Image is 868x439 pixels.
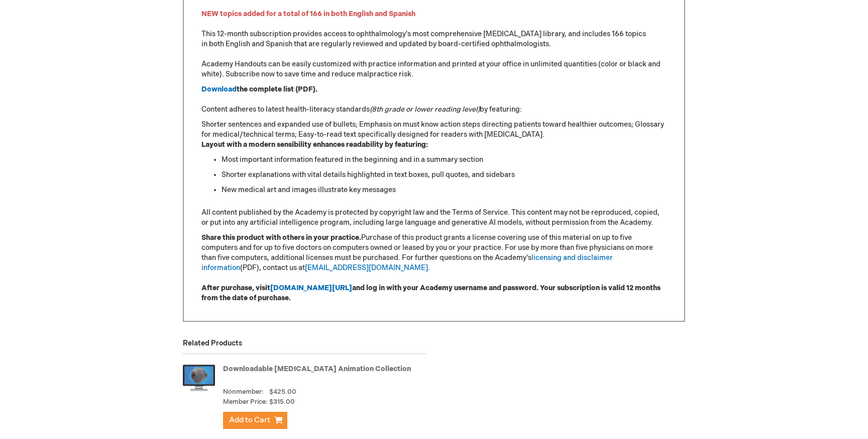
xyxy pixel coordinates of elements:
[370,105,480,114] em: (8th grade or lower reading level)
[201,284,270,292] strong: After purchase, visit
[352,284,538,292] strong: and log in with your Academy username and password.
[223,365,411,373] a: Downloadable [MEDICAL_DATA] Animation Collection
[183,339,242,347] strong: Related Products
[237,85,317,94] strong: the complete list (PDF).
[201,208,667,228] p: All content published by the Academy is protected by copyright law and the Terms of Service. This...
[222,170,667,180] li: Shorter explanations with vital details highlighted in text boxes, pull quotes, and sidebars
[201,140,428,149] strong: Layout with a modern sensibility enhances readability by featuring:
[201,85,237,94] a: Download
[222,185,667,195] li: New medical art and images illustrate key messages
[270,284,352,292] a: [DOMAIN_NAME][URL]
[305,264,428,272] a: [EMAIL_ADDRESS][DOMAIN_NAME]
[222,155,667,165] li: Most important information featured in the beginning and in a summary section
[223,412,287,429] button: Add to Cart
[201,10,415,18] font: NEW topics added for a total of 166 in both English and Spanish
[229,415,270,425] span: Add to Cart
[183,358,215,398] img: Downloadable Patient Education Animation Collection
[223,397,268,407] strong: Member Price:
[269,397,295,407] span: $315.00
[223,387,264,397] strong: Nonmember:
[201,9,667,79] p: This 12-month subscription provides access to ophthalmology's most comprehensive [MEDICAL_DATA] l...
[201,9,667,303] div: Shorter sentences and expanded use of bullets; Emphasis on must know action steps directing patie...
[201,233,361,242] strong: Share this product with others in your practice.
[269,388,296,396] span: $425.00
[201,84,667,115] p: Content adheres to latest health-literacy standards by featuring:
